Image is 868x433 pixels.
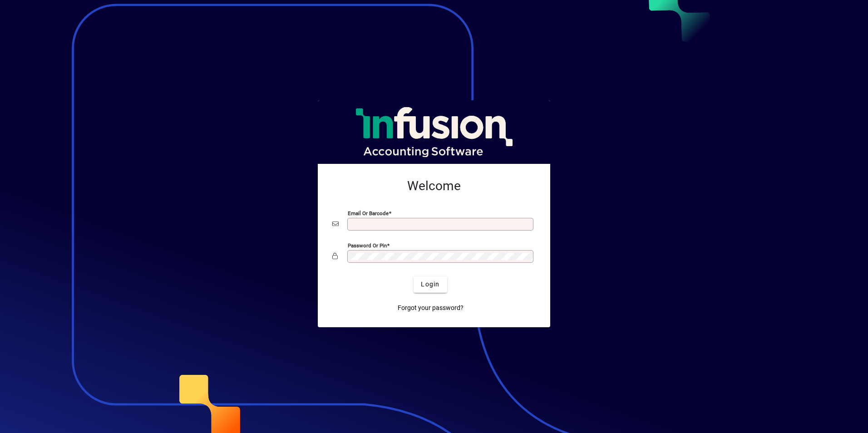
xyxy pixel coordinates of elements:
mat-label: Email or Barcode [348,210,389,216]
span: Login [421,280,439,289]
a: Forgot your password? [394,300,467,316]
h2: Welcome [332,178,536,194]
mat-label: Password or Pin [348,242,387,248]
button: Login [414,276,447,293]
span: Forgot your password? [398,303,464,313]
